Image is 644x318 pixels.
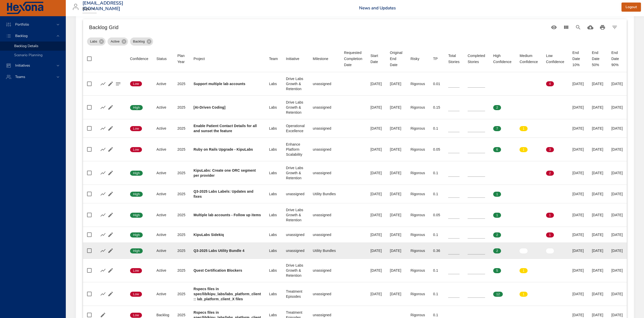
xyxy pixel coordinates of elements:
span: High Confidence [493,53,511,65]
div: unassigned [313,81,336,86]
div: Utility Bundles [313,191,336,196]
div: Rigorous [410,312,425,317]
div: Requested Completion Date [344,50,362,68]
div: [DATE] [592,147,603,152]
span: Logout [626,4,637,10]
span: Project [194,56,261,62]
b: KipuLabs Sidekiq [194,233,224,237]
div: 0.01 [433,81,440,86]
span: 2 [493,249,501,253]
span: Low [130,268,142,273]
button: Edit Project Details [107,267,114,274]
div: [DATE] [390,248,402,253]
button: Show Burnup [99,125,107,132]
img: Hexona [6,2,44,14]
div: Backlog [156,312,169,317]
div: Table Toolbar [83,19,627,35]
span: 1 [520,268,527,273]
div: TP [433,56,438,62]
div: [DATE] [611,147,623,152]
div: [DATE] [592,191,603,196]
div: Active [156,105,169,110]
button: Edit Project Details [107,104,114,111]
div: Low Confidence [546,53,564,65]
div: Labs [269,248,278,253]
div: 0.1 [433,268,440,273]
div: 0.36 [433,248,440,253]
span: 1 [520,126,527,131]
button: Show Burnup [99,267,107,274]
div: unassigned [313,212,336,217]
div: 2025 [177,81,185,86]
button: Edit Project Details [107,125,114,132]
span: Portfolio [11,22,33,27]
div: Team [269,56,278,62]
b: Q3-2025 Labs Labels: Updates and fixes [194,189,254,198]
div: Rigorous [410,291,425,296]
div: Sort [313,56,328,62]
div: 0.1 [433,312,440,317]
div: Sort [286,56,299,62]
div: Active [156,291,169,296]
div: Sort [370,53,382,65]
div: Active [156,191,169,196]
span: High [130,233,143,237]
div: Project [194,56,205,62]
div: Active [156,147,169,152]
button: Edit Project Details [107,231,114,238]
div: [DATE] [370,147,382,152]
div: Rigorous [410,212,425,217]
div: Sort [344,50,362,68]
div: 2025 [177,170,185,175]
button: Show Burnup [99,104,107,111]
div: [DATE] [370,105,382,110]
span: High [130,213,143,217]
div: [DATE] [611,105,623,110]
span: TP [433,56,440,62]
span: Active [108,39,122,44]
div: [DATE] [390,232,402,237]
div: [DATE] [611,232,623,237]
span: 1 [546,233,554,237]
div: Active [156,170,169,175]
span: 7 [493,126,501,131]
div: [DATE] [572,191,584,196]
div: Rigorous [410,170,425,175]
button: Logout [621,3,641,12]
div: [DATE] [370,81,382,86]
div: unassigned [313,291,336,296]
button: Show Burnup [99,231,107,238]
div: Backlog [130,37,153,46]
span: Milestone [313,56,336,62]
div: [DATE] [390,268,402,273]
span: High [130,171,143,175]
div: Drive Labs Growth & Retention [286,263,305,278]
button: Edit Project Details [107,211,114,219]
div: [DATE] [572,232,584,237]
b: Support multiple lab accounts [194,82,245,86]
button: Show Burnup [99,190,107,198]
div: Completed Stories [468,53,485,65]
span: Confidence [130,56,148,62]
b: Multiple lab accounts - Follow up items [194,213,261,217]
span: 0 [520,233,527,237]
div: Drive Labs Growth & Retention [286,207,305,223]
span: 2 [493,233,501,237]
span: 6 [493,147,501,152]
div: [DATE] [592,248,603,253]
span: 5 [493,268,501,273]
span: Low [130,292,142,296]
div: [DATE] [370,268,382,273]
button: Download CSV [584,21,596,33]
div: [DATE] [572,212,584,217]
div: Sort [156,56,167,62]
div: Sort [194,56,205,62]
div: [DATE] [611,170,623,175]
div: unassigned [313,312,336,317]
div: Total Stories [448,53,460,65]
div: [DATE] [370,248,382,253]
div: unassigned [313,232,336,237]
